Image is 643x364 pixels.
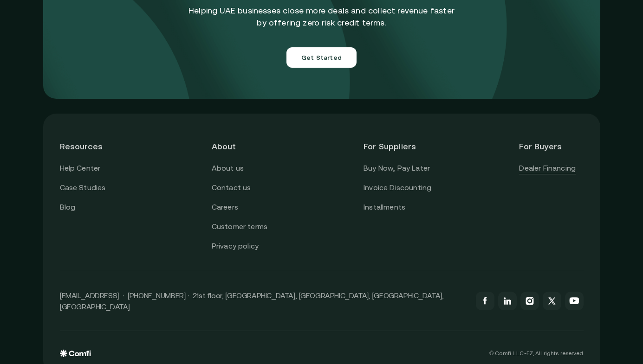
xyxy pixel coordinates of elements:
[60,130,124,162] header: Resources
[212,130,276,162] header: About
[519,130,583,162] header: For Buyers
[212,221,267,233] a: Customer terms
[489,350,583,357] p: © Comfi L.L.C-FZ, All rights reserved
[212,162,244,174] a: About us
[60,350,91,357] img: comfi logo
[60,201,76,213] a: Blog
[364,130,431,162] header: For Suppliers
[364,201,405,213] a: Installments
[188,5,455,29] p: Helping UAE businesses close more deals and collect revenue faster by offering zero risk credit t...
[60,182,106,194] a: Case Studies
[364,162,430,174] a: Buy Now, Pay Later
[286,47,357,68] button: Get Started
[364,182,431,194] a: Invoice Discounting
[519,162,576,174] a: Dealer Financing
[212,240,259,252] a: Privacy policy
[212,182,251,194] a: Contact us
[60,162,101,174] a: Help Center
[60,290,467,312] p: [EMAIL_ADDRESS] · [PHONE_NUMBER] · 21st floor, [GEOGRAPHIC_DATA], [GEOGRAPHIC_DATA], [GEOGRAPHIC_...
[212,201,238,213] a: Careers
